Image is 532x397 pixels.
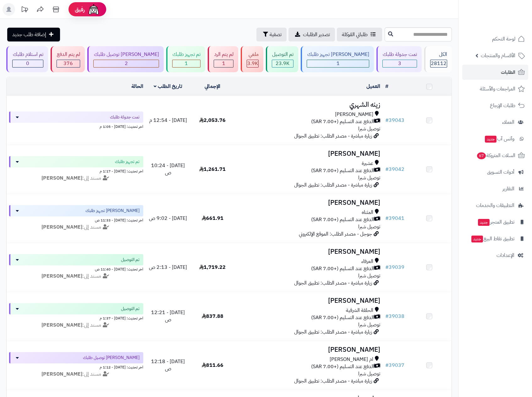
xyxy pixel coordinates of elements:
[471,234,514,243] span: تطبيق نقاط البيع
[202,362,223,369] span: 811.66
[358,174,380,182] span: توصيل شبرا
[237,101,381,108] h3: زينه الشهري
[462,181,528,196] a: التقارير
[214,60,233,67] div: 1
[121,306,140,312] span: تم التوصيل
[358,370,380,378] span: توصيل شبرا
[342,31,368,38] span: طلباتي المُوكلة
[247,60,258,67] span: 3.9K
[311,118,374,125] span: الدفع عند التسليم (+7.00 SAR)
[311,314,374,321] span: الدفع عند التسليم (+7.00 SAR)
[307,51,369,58] div: [PERSON_NAME] تجهيز طلبك
[496,251,514,260] span: الإعدادات
[49,46,86,72] a: لم يتم الدفع 376
[462,148,528,163] a: السلات المتروكة67
[385,166,389,173] span: #
[9,265,143,272] div: اخر تحديث: [DATE] - 11:40 ص
[151,309,185,324] span: [DATE] - 12:21 ص
[337,60,340,67] span: 1
[362,209,373,216] span: المثناه
[492,35,515,43] span: لوحة التحكم
[9,167,143,174] div: اخر تحديث: [DATE] - 1:17 م
[7,28,60,41] a: إضافة طلب جديد
[57,51,80,58] div: لم يتم الدفع
[299,46,375,72] a: [PERSON_NAME] تجهيز طلبك 1
[4,273,148,280] div: مسند إلى:
[199,166,226,173] span: 1,261.71
[237,248,381,255] h3: [PERSON_NAME]
[299,230,372,238] span: جوجل - مصدر الطلب: الموقع الإلكتروني
[4,224,148,231] div: مسند إلى:
[294,377,372,385] span: زيارة مباشرة - مصدر الطلب: تطبيق الجوال
[265,46,300,72] a: تم التوصيل 23.9K
[185,60,188,67] span: 1
[272,51,294,58] div: تم التوصيل
[247,60,258,67] div: 3864
[303,31,330,38] span: تصدير الطلبات
[358,321,380,329] span: توصيل شبرا
[4,175,148,182] div: مسند إلى:
[502,184,514,193] span: التقارير
[237,199,381,206] h3: [PERSON_NAME]
[173,60,200,67] div: 1
[311,265,374,272] span: الدفع عند التسليم (+7.00 SAR)
[501,68,515,77] span: الطلبات
[110,114,140,120] span: تمت جدولة طلبك
[489,18,526,31] img: logo-2.png
[462,81,528,96] a: المراجعات والأسئلة
[366,83,380,90] a: العميل
[385,313,389,320] span: #
[385,264,389,271] span: #
[476,201,514,210] span: التطبيقات والخدمات
[385,362,389,369] span: #
[151,358,185,373] span: [DATE] - 12:18 ص
[462,231,528,246] a: تطبيق نقاط البيعجديد
[270,31,282,38] span: تصفية
[9,314,143,321] div: اخر تحديث: [DATE] - 1:37 م
[311,216,374,223] span: الدفع عند التسليم (+7.00 SAR)
[430,51,447,58] div: الكل
[477,218,514,226] span: تطبيق المتجر
[423,46,453,72] a: الكل28112
[214,51,233,58] div: لم يتم الرد
[462,98,528,113] a: طلبات الإرجاع
[361,258,373,265] span: العرفاء
[4,371,148,378] div: مسند إلى:
[477,152,486,159] span: 67
[154,83,182,90] a: تاريخ الطلب
[385,166,404,173] a: #39042
[383,60,417,67] div: 3
[385,215,404,222] a: #39041
[202,313,223,320] span: 837.88
[462,198,528,213] a: التطبيقات والخدمات
[9,216,143,223] div: اخر تحديث: [DATE] - 11:33 ص
[9,123,143,129] div: اخر تحديث: [DATE] - 1:05 م
[294,181,372,189] span: زيارة مباشرة - مصدر الطلب: تطبيق الجوال
[288,28,335,41] a: تصدير الطلبات
[462,65,528,80] a: الطلبات
[481,51,515,60] span: الأقسام والمنتجات
[256,28,287,41] button: تصفية
[476,151,515,160] span: السلات المتروكة
[478,219,490,226] span: جديد
[462,131,528,146] a: وآتس آبجديد
[115,159,140,165] span: تم تجهيز طلبك
[205,83,220,90] a: الإجمالي
[237,346,381,353] h3: [PERSON_NAME]
[83,355,140,361] span: [PERSON_NAME] توصيل طلبك
[462,215,528,230] a: تطبيق المتجرجديد
[330,356,373,363] span: ام [PERSON_NAME]
[41,370,82,378] strong: [PERSON_NAME]
[276,60,289,67] span: 23.9K
[86,46,165,72] a: [PERSON_NAME] توصيل طلبك 2
[335,111,373,118] span: [PERSON_NAME]
[199,264,226,271] span: 1,719.22
[94,60,159,67] div: 2
[41,321,82,329] strong: [PERSON_NAME]
[149,215,187,222] span: [DATE] - 9:02 ص
[26,60,29,67] span: 0
[358,272,380,280] span: توصيل شبرا
[17,3,32,17] a: تحديثات المنصة
[484,134,514,143] span: وآتس آب
[294,132,372,140] span: زيارة مباشرة - مصدر الطلب: تطبيق الجوال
